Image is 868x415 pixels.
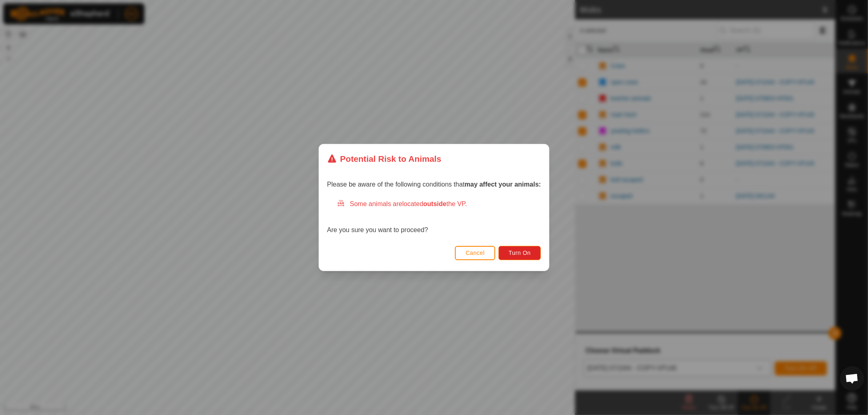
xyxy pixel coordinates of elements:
[402,200,467,207] span: located the VP.
[455,246,495,260] button: Cancel
[423,200,446,207] strong: outside
[337,199,541,209] div: Some animals are
[466,250,485,256] span: Cancel
[327,181,541,188] span: Please be aware of the following conditions that
[509,250,531,256] span: Turn On
[327,199,541,235] div: Are you sure you want to proceed?
[840,366,864,391] div: Open chat
[327,152,442,165] div: Potential Risk to Animals
[465,181,541,188] strong: may affect your animals:
[498,246,541,260] button: Turn On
